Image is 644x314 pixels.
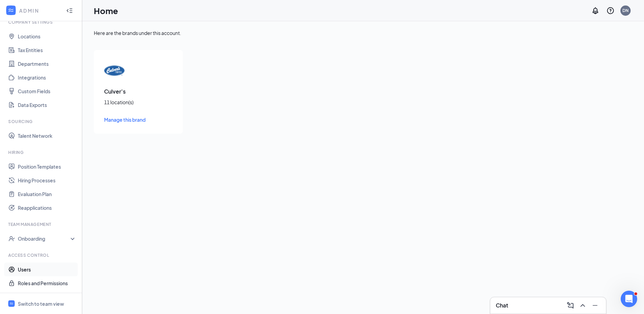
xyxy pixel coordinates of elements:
[18,187,76,201] a: Evaluation Plan
[18,173,76,187] a: Hiring Processes
[8,149,75,155] div: Hiring
[66,7,73,14] svg: Collapse
[104,60,125,81] img: Culver's logo
[18,84,76,98] a: Custom Fields
[18,29,76,43] a: Locations
[606,7,615,15] svg: QuestionInfo
[591,7,599,15] svg: Notifications
[496,302,508,309] h3: Chat
[590,300,601,311] button: Minimize
[577,300,588,311] button: ChevronUp
[18,160,76,173] a: Position Templates
[104,99,173,106] div: 11 location(s)
[104,116,173,123] a: Manage this brand
[622,8,629,13] div: DN
[18,235,71,242] div: Onboarding
[566,301,574,310] svg: ComposeMessage
[565,300,576,311] button: ComposeMessage
[9,301,14,306] svg: WorkstreamLogo
[18,263,76,276] a: Users
[8,252,75,258] div: Access control
[8,7,14,14] svg: WorkstreamLogo
[104,88,173,95] h3: Culver's
[18,71,76,84] a: Integrations
[18,43,76,57] a: Tax Entities
[8,19,75,25] div: Company Settings
[18,201,76,215] a: Reapplications
[8,221,75,227] div: Team Management
[8,235,15,242] svg: UserCheck
[18,300,64,307] div: Switch to team view
[591,301,599,310] svg: Minimize
[621,291,637,307] iframe: Intercom live chat
[18,98,76,112] a: Data Exports
[18,276,76,290] a: Roles and Permissions
[8,119,75,124] div: Sourcing
[18,129,76,143] a: Talent Network
[94,29,632,36] div: Here are the brands under this account.
[579,301,587,310] svg: ChevronUp
[104,117,146,123] span: Manage this brand
[19,7,60,14] div: ADMIN
[94,5,118,16] h1: Home
[18,57,76,71] a: Departments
